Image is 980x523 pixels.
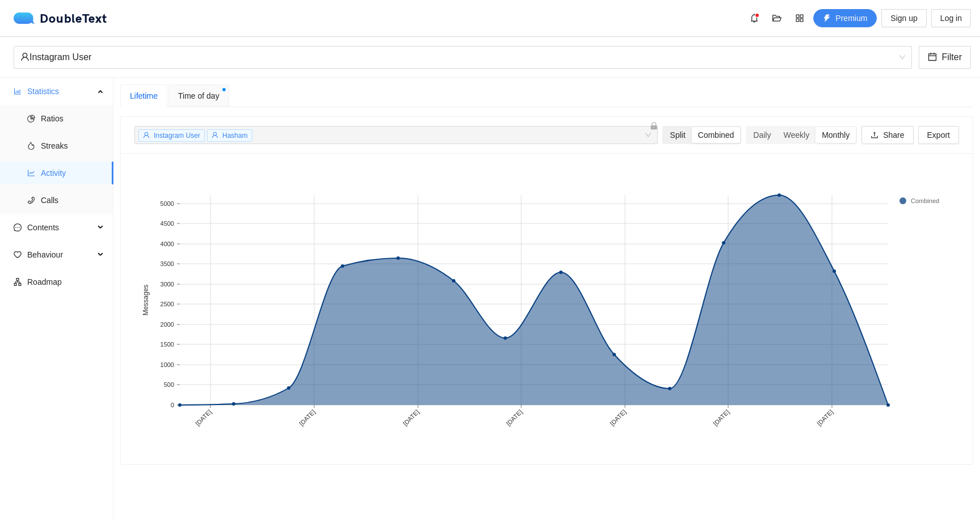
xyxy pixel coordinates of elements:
span: Share [883,129,904,141]
text: 1000 [160,361,174,368]
div: Monthly [816,127,856,143]
text: [DATE] [505,408,523,427]
div: Split [664,127,691,143]
span: phone [27,196,35,204]
text: [DATE] [194,408,213,427]
div: Combined [692,127,741,143]
span: Calls [41,189,104,212]
button: Log in [931,9,971,27]
text: 1500 [160,341,174,348]
button: folder-open [768,9,786,27]
text: 5000 [160,200,174,207]
text: [DATE] [298,408,316,427]
button: bell [745,9,763,27]
span: bell [746,14,763,23]
text: [DATE] [816,408,834,427]
span: message [14,223,22,231]
button: thunderboltPremium [813,9,877,27]
span: pie-chart [27,115,35,123]
text: [DATE] [712,408,730,427]
img: logo [14,12,40,24]
span: Export [927,129,950,141]
span: Log in [940,12,962,24]
span: Behaviour [27,243,94,266]
span: Streaks [41,134,104,157]
span: line-chart [27,169,35,177]
button: calendarFilter [919,46,971,69]
span: ‏‎Instagram User‎‏ [20,47,905,68]
span: appstore [791,14,808,23]
text: 2500 [160,301,174,307]
span: user [143,132,150,138]
button: Export [918,126,959,144]
span: fire [27,142,35,150]
text: [DATE] [609,408,627,427]
span: Instagram User [154,132,200,140]
span: Time of day [178,90,219,102]
span: heart [14,251,22,259]
a: logoDoubleText [14,12,107,24]
button: uploadShare [861,126,913,144]
text: [DATE] [402,408,420,427]
span: calendar [928,52,937,63]
button: appstore [791,9,809,27]
text: Messages [142,285,150,316]
div: ‏‎Instagram User‎‏ [20,47,895,68]
span: Roadmap [27,271,104,293]
text: 0 [171,402,174,408]
div: Lifetime [130,90,158,102]
span: Contents [27,216,94,239]
div: Weekly [777,127,816,143]
text: 500 [164,381,174,388]
span: user [20,52,29,61]
span: bar-chart [14,87,22,95]
text: 4000 [160,241,174,247]
span: Filter [941,50,962,64]
span: Sign up [890,12,917,24]
span: Activity [41,162,104,184]
span: apartment [14,278,22,286]
span: Premium [835,12,867,24]
span: lock [650,122,658,130]
button: Sign up [881,9,926,27]
span: Statistics [27,80,94,103]
div: Daily [747,127,777,143]
div: DoubleText [14,12,107,24]
text: 3500 [160,260,174,267]
span: user [212,132,218,138]
span: thunderbolt [823,14,831,23]
span: folder-open [768,14,785,23]
span: Hasham [222,132,248,140]
text: 2000 [160,321,174,328]
text: 3000 [160,281,174,288]
span: upload [871,131,878,140]
span: Ratios [41,107,104,130]
text: 4500 [160,220,174,227]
